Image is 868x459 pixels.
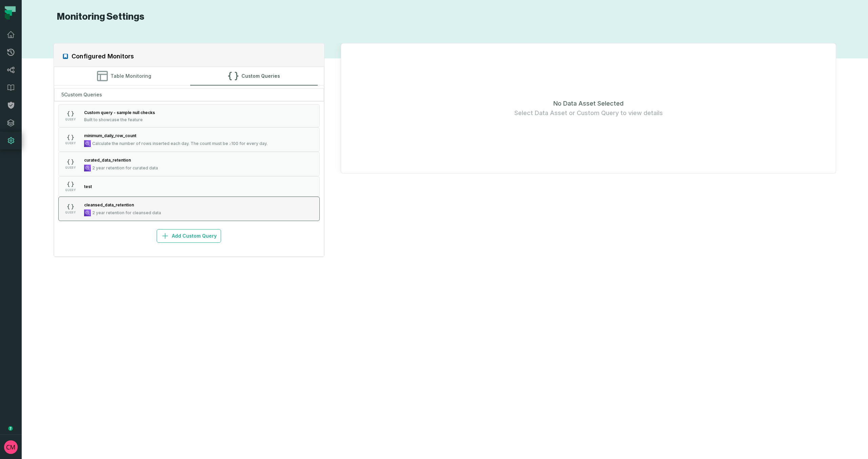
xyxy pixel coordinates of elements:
[65,188,76,192] span: QUERY
[92,165,158,171] span: 2 year retention for curated data
[190,67,318,85] button: Custom Queries
[84,184,92,189] span: test
[60,67,188,85] button: Table Monitoring
[58,127,320,152] button: QUERYCalculate the number of rows inserted each day. The count must be ≥100 for every day.
[92,141,268,146] span: Calculate the number of rows inserted each day. The count must be ≥100 for every day.
[84,133,136,138] span: minimum_daily_row_count
[84,110,155,115] span: Custom query - sample null checks
[92,210,161,216] span: 2 year retention for cleansed data
[65,118,76,121] span: QUERY
[72,52,134,61] h2: Configured Monitors
[65,142,76,145] span: QUERY
[84,202,134,207] span: cleansed_data_retention
[4,440,18,454] img: avatar of Collin Marsden
[84,158,131,163] span: curated_data_retention
[514,108,663,118] span: Select Data Asset or Custom Query to view details
[65,166,76,169] span: QUERY
[157,229,221,243] button: Add Custom Query
[7,425,14,432] div: Tooltip anchor
[553,99,624,108] span: No Data Asset Selected
[54,88,324,101] div: 5 Custom Queries
[84,117,143,123] span: Built to showcase the feature
[58,104,320,127] button: QUERYBuilt to showcase the feature
[58,152,320,176] button: QUERY2 year retention for curated data
[65,211,76,214] span: QUERY
[58,197,320,221] button: QUERY2 year retention for cleansed data
[54,11,144,23] h1: Monitoring Settings
[58,176,320,197] button: QUERY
